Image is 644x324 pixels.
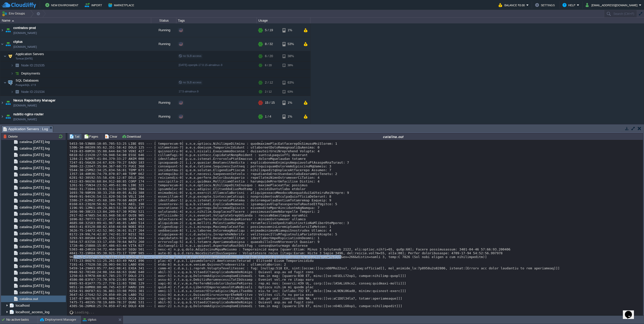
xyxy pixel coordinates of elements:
span: Application Servers [15,52,45,56]
img: AMDAwAAAACH5BAEAAAAALAAAAAABAAEAAAICRAEAOw== [12,20,14,21]
iframe: chat widget [623,304,639,319]
a: catalina.[DATE].log [19,146,51,151]
a: catalina.[DATE].log [19,179,51,183]
img: AMDAwAAAACH5BAEAAAAALAAAAAABAAEAAAICRAEAOw== [14,69,21,77]
span: localhost_access_log [15,310,50,314]
span: Deployments [21,71,41,76]
a: Nexus Repository Manager [13,98,56,103]
div: 8 / 32 [265,37,273,51]
div: 53% [283,37,299,51]
span: catalina.[DATE].log [19,225,51,229]
div: catalina.out [144,134,642,139]
a: catalina.[DATE].log [19,159,51,164]
a: catalina.[DATE].log [19,153,51,157]
img: AMDAwAAAACH5BAEAAAAALAAAAAABAAEAAAICRAEAOw== [14,61,21,69]
button: Help [562,2,577,8]
button: Balance ₹0.00 [499,2,526,8]
img: AMDAwAAAACH5BAEAAAAALAAAAAABAAEAAAICRAEAOw== [0,96,4,110]
div: 1% [283,96,299,110]
button: Import [85,2,104,8]
span: Tomcat [DATE] [16,57,33,60]
div: 6 / 20 [265,51,273,61]
a: [DOMAIN_NAME] [13,103,37,108]
img: AMDAwAAAACH5BAEAAAAALAAAAAABAAEAAAICRAEAOw== [69,310,75,314]
span: 231535 [21,63,45,67]
a: catalina.[DATE].log [19,218,51,223]
a: [DOMAIN_NAME] [13,30,37,35]
button: [EMAIL_ADDRESS][DOMAIN_NAME] [586,2,639,8]
img: AMDAwAAAACH5BAEAAAAALAAAAAABAAEAAAICRAEAOw== [0,37,4,51]
button: Env Groups [2,10,27,17]
div: 2 / 12 [265,88,272,96]
span: catalina.[DATE].log [19,211,51,216]
img: CloudJiffy [2,2,36,8]
div: Tags [177,18,257,23]
button: Delete [3,134,19,139]
button: ctplus [83,317,96,322]
span: PostgreSQL 17.5 [16,84,36,87]
div: 5 / 19 [265,23,273,37]
button: Deployment Manager [40,317,76,322]
a: catalina.[DATE].log [19,277,51,281]
a: catalina.[DATE].log [19,172,51,177]
div: Loading... [75,310,94,314]
a: catalina.[DATE].log [19,283,51,288]
span: catalina.[DATE].log [19,270,51,275]
span: catalina.[DATE].log [19,139,51,144]
img: AMDAwAAAACH5BAEAAAAALAAAAAABAAEAAAICRAEAOw== [7,78,14,88]
a: ctplus [13,39,23,44]
img: AMDAwAAAACH5BAEAAAAALAAAAAABAAEAAAICRAEAOw== [4,78,7,88]
div: 1% [283,23,299,37]
img: AMDAwAAAACH5BAEAAAAALAAAAAABAAEAAAICRAEAOw== [4,51,7,61]
a: [DOMAIN_NAME] [13,44,37,49]
button: Pages [84,134,100,139]
span: Node ID: [21,63,34,67]
a: catalina.[DATE].log [19,166,51,170]
span: Application Servers : Log [3,126,48,132]
img: AMDAwAAAACH5BAEAAAAALAAAAAABAAEAAAICRAEAOw== [5,23,12,37]
a: catalina.[DATE].log [19,231,51,236]
div: No active tasks [6,316,38,324]
div: 2 / 12 [265,78,273,88]
a: contratos-prod [13,25,36,30]
span: catalina.[DATE].log [19,264,51,268]
a: catalina.[DATE].log [19,192,51,196]
span: 17.5-almalinux-9 [179,90,198,93]
a: catalina.[DATE].log [19,185,51,190]
div: 6 / 20 [265,61,272,69]
a: localhost [15,303,30,308]
a: catalina.[DATE].log [19,238,51,242]
img: AMDAwAAAACH5BAEAAAAALAAAAAABAAEAAAICRAEAOw== [14,88,21,96]
a: catalina.[DATE].log [19,251,51,255]
button: Clear [105,134,119,139]
span: Node ID: [21,90,34,94]
img: AMDAwAAAACH5BAEAAAAALAAAAAABAAEAAAICRAEAOw== [11,61,14,69]
div: 1 / 4 [265,110,271,123]
a: catalina.[DATE].log [19,205,51,209]
div: 1% [283,110,299,123]
a: catalina.[DATE].log [19,244,51,249]
img: AMDAwAAAACH5BAEAAAAALAAAAAABAAEAAAICRAEAOw== [7,51,14,61]
div: Status [151,18,176,23]
a: catalina.out [19,297,39,301]
img: AMDAwAAAACH5BAEAAAAALAAAAAABAAEAAAICRAEAOw== [5,110,12,123]
div: 63% [283,78,299,88]
a: catalina.[DATE].log [19,290,51,295]
button: New Environment [45,2,80,8]
div: 15 / 15 [265,96,275,110]
span: no SLB access [179,81,202,84]
img: AMDAwAAAACH5BAEAAAAALAAAAAABAAEAAAICRAEAOw== [0,23,4,37]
